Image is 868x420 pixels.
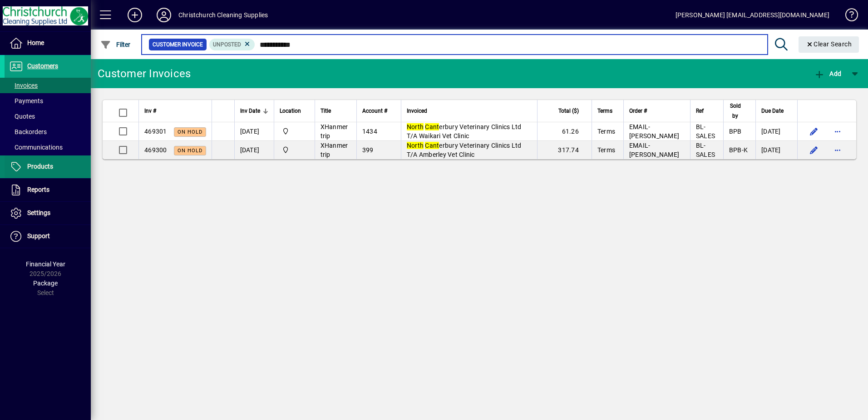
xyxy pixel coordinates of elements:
a: Backorders [5,124,91,140]
span: 399 [362,146,374,154]
button: Add [120,7,149,23]
a: Invoices [5,78,91,93]
span: Ref [696,106,704,116]
span: Christchurch Cleaning Supplies Ltd [280,126,309,136]
span: Invoiced [407,106,427,116]
td: [DATE] [755,141,797,159]
span: Communications [9,144,63,151]
span: 1434 [362,128,377,135]
span: XHanmer trip [321,142,348,158]
span: BPB [729,128,742,135]
span: Filter [100,41,131,48]
button: Edit [807,143,821,157]
div: Due Date [761,106,792,116]
span: Products [27,163,53,170]
em: North [407,123,424,130]
td: 61.26 [537,122,592,141]
span: Sold by [729,101,742,121]
div: Ref [696,106,718,116]
span: erbury Veterinary Clinics Ltd T/A Amberley Vet Clinic [407,142,522,158]
a: Products [5,155,91,178]
button: More options [830,143,845,157]
a: Payments [5,93,91,109]
span: erbury Veterinary Clinics Ltd T/A Waikari Vet Clinic [407,123,522,140]
span: Terms [597,106,612,116]
td: [DATE] [755,122,797,141]
div: Sold by [729,101,750,121]
span: Clear Search [806,40,852,48]
span: Title [321,106,331,116]
span: Financial Year [26,260,65,268]
span: Inv # [144,106,156,116]
span: Settings [27,209,50,216]
button: Edit [807,124,821,139]
a: Settings [5,202,91,225]
span: Home [27,39,44,46]
div: Title [321,106,351,116]
div: Customer Invoices [98,66,191,81]
span: Terms [597,128,615,135]
span: Backorders [9,128,47,135]
div: Christchurch Cleaning Supplies [178,8,268,22]
span: Payments [9,97,43,105]
a: Support [5,225,91,248]
button: Add [812,65,843,82]
span: Unposted [213,41,241,48]
span: Support [27,232,50,240]
td: 317.74 [537,141,592,159]
a: Reports [5,179,91,201]
span: Customers [27,62,58,70]
span: Customer Invoice [153,40,203,49]
span: XHanmer trip [321,123,348,140]
div: Invoiced [407,106,532,116]
span: Account # [362,106,387,116]
a: Home [5,32,91,55]
span: Location [280,106,301,116]
a: Communications [5,140,91,155]
td: [DATE] [234,141,274,159]
span: Add [814,70,841,77]
a: Knowledge Base [838,2,857,31]
button: Clear [799,36,859,53]
span: Package [33,280,58,287]
div: Inv # [144,106,206,116]
div: Order # [629,106,685,116]
span: Total ($) [558,106,579,116]
button: Profile [149,7,178,23]
div: Account # [362,106,395,116]
div: Location [280,106,309,116]
button: More options [830,124,845,139]
span: Order # [629,106,647,116]
span: Reports [27,186,49,193]
div: Total ($) [543,106,587,116]
span: 469300 [144,146,167,154]
span: Invoices [9,82,38,89]
span: Christchurch Cleaning Supplies Ltd [280,145,309,155]
button: Filter [98,36,133,53]
em: Cant [425,142,439,149]
span: BL-SALES [696,123,715,140]
mat-chip: Customer Invoice Status: Unposted [209,39,255,50]
span: Due Date [761,106,784,116]
span: BPB-K [729,146,748,154]
span: Quotes [9,113,35,120]
em: North [407,142,424,149]
span: BL-SALES [696,142,715,158]
div: [PERSON_NAME] [EMAIL_ADDRESS][DOMAIN_NAME] [676,8,829,22]
td: [DATE] [234,122,274,141]
span: 469301 [144,128,167,135]
span: On hold [178,129,202,135]
span: Terms [597,146,615,154]
span: EMAIL-[PERSON_NAME] [629,142,679,158]
em: Cant [425,123,439,130]
a: Quotes [5,109,91,124]
span: EMAIL-[PERSON_NAME] [629,123,679,140]
span: Inv Date [240,106,260,116]
div: Inv Date [240,106,268,116]
span: On hold [178,148,202,154]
